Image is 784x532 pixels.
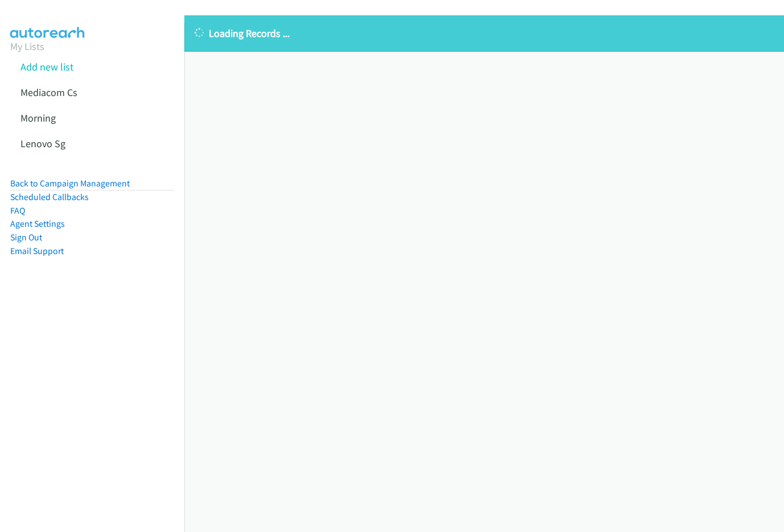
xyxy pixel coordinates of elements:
a: Email Support [10,246,64,256]
a: My Lists [10,40,44,53]
a: Lenovo Sg [20,137,65,150]
a: Morning [20,111,56,124]
a: Sign Out [10,232,42,243]
a: Agent Settings [10,218,65,229]
a: Back to Campaign Management [10,178,130,189]
a: Mediacom Cs [20,86,77,99]
a: Add new list [20,60,73,73]
p: Loading Records ... [195,26,774,41]
a: FAQ [10,205,25,216]
a: Scheduled Callbacks [10,192,89,202]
